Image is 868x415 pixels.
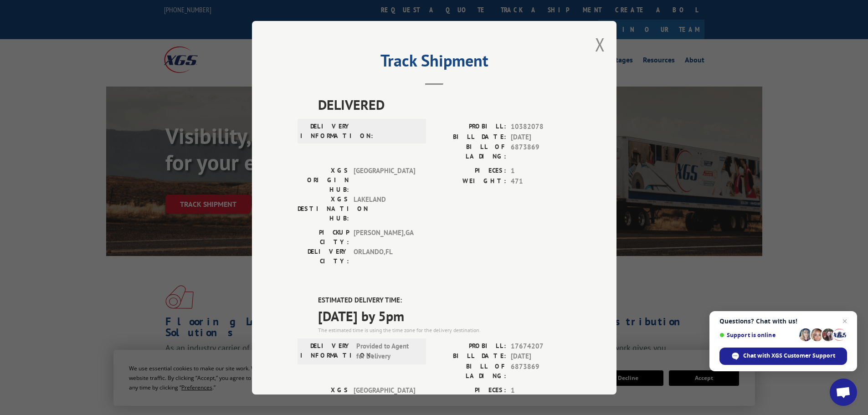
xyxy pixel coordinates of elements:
span: [PERSON_NAME] , GA [354,228,415,247]
span: [GEOGRAPHIC_DATA] [354,166,415,195]
span: 1 [511,385,571,395]
label: XGS ORIGIN HUB: [298,166,349,195]
span: Close chat [839,316,850,327]
span: LAKELAND [354,195,415,223]
span: 6873869 [511,361,571,380]
span: [DATE] [511,132,571,142]
h2: Track Shipment [298,54,571,72]
span: Support is online [719,332,796,338]
div: Open chat [830,379,857,406]
span: 1 [511,166,571,176]
label: XGS DESTINATION HUB: [298,195,349,223]
div: Chat with XGS Customer Support [719,348,847,365]
span: ORLANDO , FL [354,247,415,266]
label: WEIGHT: [434,176,506,186]
span: 10382078 [511,122,571,132]
label: DELIVERY INFORMATION: [300,341,352,361]
label: PROBILL: [434,341,506,351]
span: 17674207 [511,341,571,351]
span: Provided to Agent for Delivery [356,341,418,361]
span: Chat with XGS Customer Support [743,352,835,360]
label: BILL DATE: [434,351,506,362]
label: XGS ORIGIN HUB: [298,385,349,414]
button: Close modal [595,32,605,56]
span: 6873869 [511,142,571,161]
label: BILL OF LADING: [434,361,506,380]
label: PIECES: [434,385,506,395]
div: The estimated time is using the time zone for the delivery destination. [318,326,571,334]
span: Questions? Chat with us! [719,318,847,325]
span: DELIVERED [318,94,571,115]
span: [DATE] by 5pm [318,305,571,326]
label: PIECES: [434,166,506,176]
label: PROBILL: [434,122,506,132]
label: BILL DATE: [434,132,506,142]
label: PICKUP CITY: [298,228,349,247]
span: [GEOGRAPHIC_DATA] [354,385,415,414]
span: [DATE] [511,351,571,362]
label: DELIVERY INFORMATION: [300,122,352,141]
label: ESTIMATED DELIVERY TIME: [318,295,571,306]
label: DELIVERY CITY: [298,247,349,266]
label: BILL OF LADING: [434,142,506,161]
span: 471 [511,176,571,186]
